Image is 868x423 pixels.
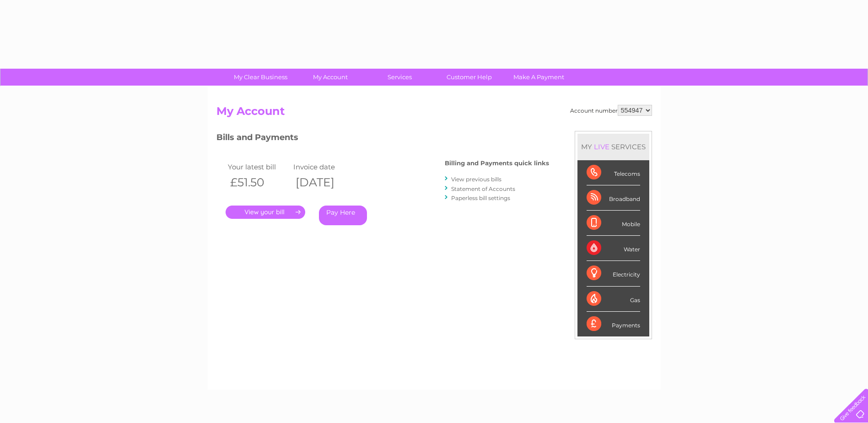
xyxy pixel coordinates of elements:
[577,134,649,160] div: MY SERVICES
[445,160,549,167] h4: Billing and Payments quick links
[451,185,515,192] a: Statement of Accounts
[592,142,611,151] div: LIVE
[362,69,437,86] a: Services
[587,287,640,312] div: Gas
[226,161,291,173] td: Your latest bill
[587,312,640,336] div: Payments
[587,185,640,211] div: Broadband
[451,195,510,201] a: Paperless bill settings
[587,160,640,185] div: Telecoms
[216,105,652,122] h2: My Account
[291,161,357,173] td: Invoice date
[216,131,549,147] h3: Bills and Payments
[223,69,298,86] a: My Clear Business
[501,69,577,86] a: Make A Payment
[226,173,291,192] th: £51.50
[226,206,305,219] a: .
[451,176,501,183] a: View previous bills
[319,206,367,225] a: Pay Here
[291,173,357,192] th: [DATE]
[570,105,652,116] div: Account number
[587,261,640,286] div: Electricity
[292,69,368,86] a: My Account
[587,211,640,236] div: Mobile
[431,69,507,86] a: Customer Help
[587,236,640,261] div: Water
